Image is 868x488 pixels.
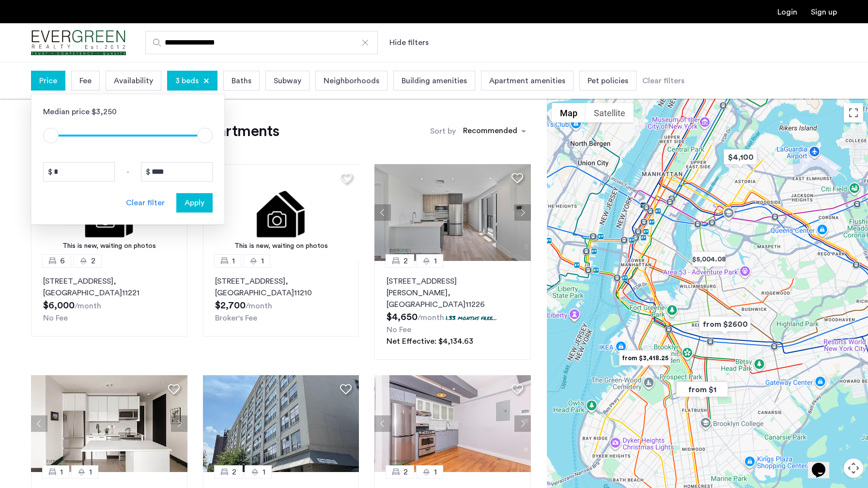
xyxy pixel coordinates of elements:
[185,197,204,209] span: Apply
[324,75,379,87] span: Neighborhoods
[79,75,92,87] span: Fee
[274,75,301,87] span: Subway
[39,75,57,87] span: Price
[642,75,684,87] div: Clear filters
[145,31,378,54] input: Apartment Search
[141,162,213,182] input: Price to
[588,75,628,87] span: Pet policies
[777,8,797,16] a: Login
[389,37,429,48] button: Show or hide filters
[43,128,59,143] span: ngx-slider
[126,197,165,209] div: Clear filter
[31,25,126,61] a: Cazamio Logo
[114,75,153,87] span: Availability
[43,135,213,137] ngx-slider: ngx-slider
[175,75,199,87] span: 3 beds
[43,106,213,118] div: Median price $3,250
[43,162,115,182] input: Price from
[232,75,251,87] span: Baths
[197,128,213,143] span: ngx-slider-max
[31,25,126,61] img: logo
[176,193,213,213] button: button
[811,8,837,16] a: Registration
[489,75,565,87] span: Apartment amenities
[808,449,839,478] iframe: chat widget
[402,75,467,87] span: Building amenities
[126,166,129,178] span: -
